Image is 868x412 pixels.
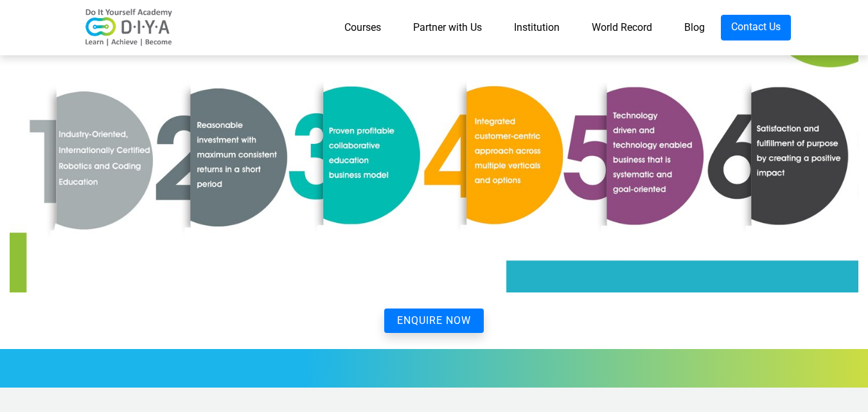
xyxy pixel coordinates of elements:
a: Courses [328,15,397,40]
a: Partner with Us [397,15,498,40]
button: ENQUIRE NOW [384,309,484,333]
img: bene.jpg [10,4,858,292]
a: Contact Us [721,15,791,40]
a: World Record [576,15,668,40]
a: Blog [668,15,721,40]
img: logo-v2.png [78,8,181,47]
a: Institution [498,15,576,40]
